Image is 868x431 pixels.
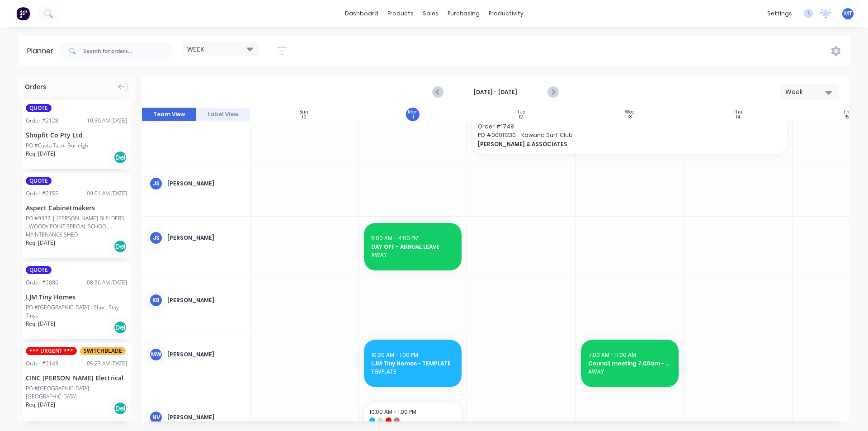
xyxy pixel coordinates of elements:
div: 08:36 AM [DATE] [87,279,127,287]
span: TEMPLATE [371,368,454,376]
div: Order # 2128 [26,117,58,125]
div: 10 [302,115,307,119]
div: products [383,7,418,20]
span: [PERSON_NAME] & ASSOCIATES [478,140,751,148]
div: 13 [627,115,632,119]
span: Req. [DATE] [26,239,55,247]
span: Council meeting 7.00am - 10.30am at [GEOGRAPHIC_DATA] [588,360,671,368]
div: JS [149,177,163,190]
div: LJM Tiny Homes [26,292,127,302]
div: Aspect Cabinetmakers [26,203,127,213]
div: Mon [408,109,418,115]
button: Week [780,84,839,100]
div: Order # 2086 [26,279,58,287]
div: JS [149,231,163,245]
div: Del [113,240,127,253]
span: AWAY [588,368,671,376]
span: QUOTE [26,266,52,274]
div: 09:01 AM [DATE] [87,189,127,198]
div: 12 [519,115,523,119]
div: [PERSON_NAME] [167,180,243,188]
div: 10:30 AM [DATE] [87,117,127,125]
div: Del [113,321,127,334]
strong: [DATE] - [DATE] [450,88,541,96]
div: purchasing [443,7,484,20]
div: Order # 2155 [26,189,58,198]
img: Factory [16,7,30,20]
div: Del [113,402,127,415]
div: productivity [484,7,528,20]
span: Orders [25,82,46,91]
span: LJM Tiny Homes - TEMPLATE [371,360,454,368]
div: 15 [844,115,849,119]
div: Week [785,87,827,97]
div: Shopfit Co Pty Ltd [26,130,127,140]
span: 6:00 AM - 4:00 PM [371,234,419,242]
span: SWITCHBLADE [80,347,126,355]
div: Sun [300,109,308,115]
span: QUOTE [26,177,52,185]
div: CINC [PERSON_NAME] Electrical [26,373,127,383]
div: [PERSON_NAME] [167,296,243,304]
div: Fri [844,109,849,115]
div: settings [763,7,797,20]
input: Search for orders... [83,42,173,60]
div: 11 [411,115,414,119]
button: Team View [142,108,196,121]
button: Label View [196,108,250,121]
div: PO #Costa Taco- Burleigh [26,142,88,150]
span: Req. [DATE] [26,150,55,158]
span: WEEK [187,44,204,54]
div: 05:23 AM [DATE] [87,360,127,368]
span: PO # 00011230 - Kawana Surf Club [478,131,782,139]
div: 14 [736,115,740,119]
div: MW [149,348,163,361]
span: AWAY [371,251,454,259]
div: [PERSON_NAME] [167,350,243,359]
div: [PERSON_NAME] [167,413,243,422]
span: Req. [DATE] [26,401,55,409]
span: DAY OFF - ANNUAL LEAVE [371,243,454,251]
span: 7:00 AM - 11:00 AM [588,351,636,359]
div: Thu [734,109,742,115]
div: Del [113,151,127,164]
span: QUOTE [26,104,52,112]
span: 10:00 AM - 1:00 PM [371,351,418,359]
span: 10:00 AM - 1:00 PM [369,408,416,416]
div: Planner [27,46,58,57]
div: PO #[GEOGRAPHIC_DATA] - [GEOGRAPHIC_DATA] [26,384,127,401]
span: Req. [DATE] [26,320,55,328]
div: PO #[GEOGRAPHIC_DATA] - Short Stay Tinys [26,303,127,320]
div: PO #9337 | [PERSON_NAME] BUILDERS - WOODY POINT SPECIAL SCHOOL - MAINTENANCE SHED [26,214,127,239]
div: Order # 2143 [26,360,58,368]
div: sales [418,7,443,20]
div: NV [149,411,163,424]
a: dashboard [340,7,383,20]
div: [PERSON_NAME] [167,234,243,242]
span: MT [844,9,852,18]
div: Tue [517,109,525,115]
div: Wed [625,109,635,115]
div: KB [149,294,163,307]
